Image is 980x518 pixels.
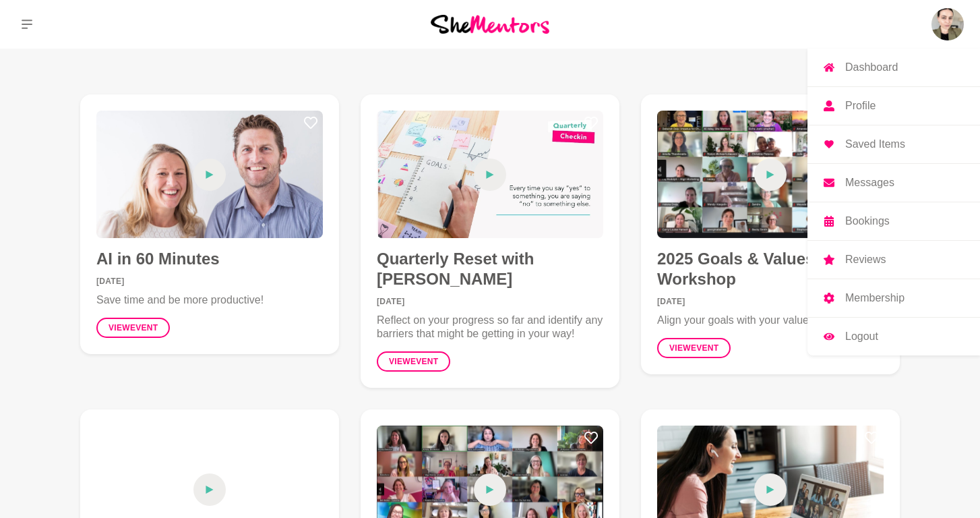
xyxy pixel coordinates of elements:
h4: Quarterly Reset with [PERSON_NAME] [377,249,603,289]
p: Saved Items [845,139,905,150]
a: Viewevent [377,351,450,372]
p: Messages [845,177,894,188]
p: Reviews [845,254,886,265]
p: Reflect on your progress so far and identify any barriers that might be getting in your way! [377,314,603,341]
a: Profile [807,87,980,125]
a: Viewevent [96,318,170,338]
time: [DATE] [657,297,884,306]
a: Aurora FrancoisDashboardProfileSaved ItemsMessagesBookingsReviewsMembershipLogout [931,8,964,40]
img: She Mentors Logo [431,15,549,33]
p: Align your goals with your values [657,314,884,327]
time: [DATE] [96,277,323,285]
a: Reviews [807,241,980,279]
a: Bookings [807,202,980,240]
p: Profile [845,100,876,111]
h4: AI in 60 Minutes [96,249,323,269]
a: Viewevent [657,338,731,358]
img: Aurora Francois [931,8,964,40]
p: Bookings [845,216,890,227]
a: Messages [807,164,980,202]
p: Membership [845,293,905,304]
h4: 2025 Goals & Values Workshop [657,249,884,289]
a: Dashboard [807,49,980,86]
p: Save time and be more productive! [96,293,323,307]
p: Dashboard [845,62,898,73]
a: Saved Items [807,125,980,163]
time: [DATE] [377,297,603,306]
p: Logout [845,331,878,342]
